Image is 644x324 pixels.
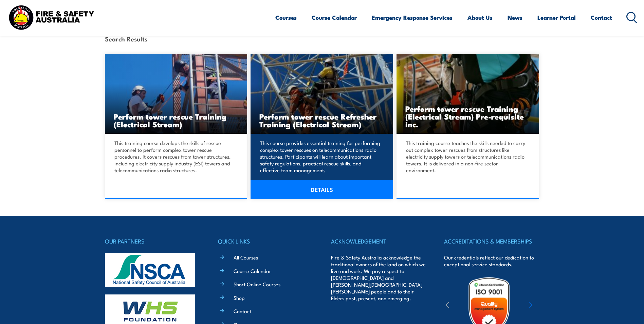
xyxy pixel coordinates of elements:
[234,307,251,314] a: Contact
[251,180,393,199] a: DETAILS
[405,105,530,128] h3: Perform tower rescue Training (Electrical Stream) Pre-requisite inc.
[467,8,493,26] a: About Us
[251,54,393,134] a: Perform tower rescue Refresher Training (Electrical Stream)
[275,8,297,26] a: Courses
[105,236,200,246] h4: OUR PARTNERS
[444,254,539,268] p: Our credentials reflect our dedication to exceptional service standards.
[234,254,258,261] a: All Courses
[218,236,313,246] h4: QUICK LINKS
[234,294,245,301] a: Shop
[312,8,357,26] a: Course Calendar
[114,112,239,128] h3: Perform tower rescue Training (Electrical Stream)
[234,281,280,288] a: Short Online Courses
[372,8,453,26] a: Emergency Response Services
[397,54,539,134] img: Perform tower rescue (Electrical Stream) Pre-requisite inc.TRAINING
[260,140,382,174] p: This course provides essential training for performing complex tower rescues on telecommunication...
[397,54,539,134] a: Perform tower rescue Training (Electrical Stream) Pre-requisite inc.
[259,112,384,128] h3: Perform tower rescue Refresher Training (Electrical Stream)
[537,8,576,26] a: Learner Portal
[331,236,426,246] h4: ACKNOWLEDGEMENT
[234,267,271,274] a: Course Calendar
[519,294,578,318] img: ewpa-logo
[331,254,426,302] p: Fire & Safety Australia acknowledge the traditional owners of the land on which we live and work....
[406,140,528,174] p: This training course teaches the skills needed to carry out complex tower rescues from structures...
[114,140,236,174] p: This training course develops the skills of rescue personnel to perform complex tower rescue proc...
[444,236,539,246] h4: ACCREDITATIONS & MEMBERSHIPS
[591,8,612,26] a: Contact
[251,54,393,134] img: Perform tower rescue refresher (Electrical Stream)
[105,34,147,43] strong: Search Results
[508,8,522,26] a: News
[105,253,195,287] img: nsca-logo-footer
[105,54,247,134] img: Perform tower rescue Training (Electrical Stream)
